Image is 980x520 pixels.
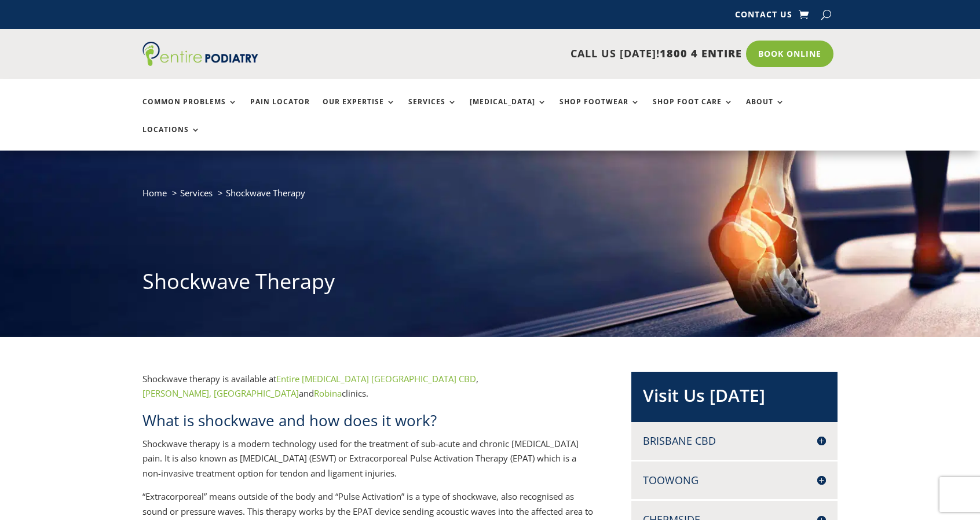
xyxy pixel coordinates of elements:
[250,98,310,123] a: Pain Locator
[142,98,237,123] a: Common Problems
[643,473,826,488] h4: Toowong
[226,187,305,199] span: Shockwave Therapy
[142,187,167,199] a: Home
[560,98,640,123] a: Shop Footwear
[314,387,342,399] a: Robina
[746,41,833,67] a: Book Online
[180,187,213,199] a: Services
[142,185,838,209] nav: breadcrumb
[142,387,211,399] a: [PERSON_NAME],
[470,98,547,123] a: [MEDICAL_DATA]
[746,98,785,123] a: About
[142,57,258,68] a: Entire Podiatry
[142,42,258,66] img: logo (1)
[408,98,457,123] a: Services
[142,267,838,302] h1: Shockwave Therapy
[214,387,299,399] a: [GEOGRAPHIC_DATA]
[660,46,742,60] span: 1800 4 ENTIRE
[276,373,476,384] a: Entire [MEDICAL_DATA] [GEOGRAPHIC_DATA] CBD
[653,98,733,123] a: Shop Foot Care
[643,434,826,448] h4: Brisbane CBD
[142,372,593,410] p: Shockwave therapy is available at , and clinics.
[323,98,396,123] a: Our Expertise
[142,437,593,490] p: Shockwave therapy is a modern technology used for the treatment of sub-acute and chronic [MEDICAL...
[735,10,792,23] a: Contact Us
[643,383,826,413] h2: Visit Us [DATE]
[142,126,200,151] a: Locations
[142,410,593,437] h2: What is shockwave and how does it work?
[303,46,742,61] p: CALL US [DATE]!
